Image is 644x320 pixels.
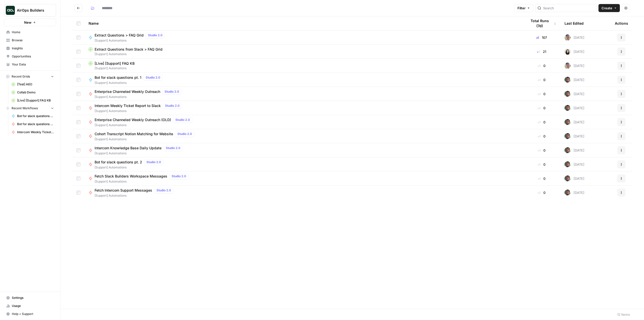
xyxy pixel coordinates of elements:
[527,190,556,195] div: 0
[617,312,630,317] div: 12 Items
[565,49,571,55] img: t5ef5oef8zpw1w4g2xghobes91mw
[565,105,571,111] img: u93l1oyz1g39q1i4vkrv6vz0p6p4
[95,160,142,165] span: Bot for slack questions pt. 2
[4,36,56,44] a: Browse
[9,112,56,120] a: Bot for slack questions pt. 1
[527,91,556,96] div: 0
[6,6,15,15] img: AirOps Builders Logo
[12,312,54,316] span: Help + Support
[95,33,144,38] span: Extract Questions > FAQ Grid
[89,75,519,85] a: Bot for slack questions pt. 1Studio 2.0[Support] Automations
[527,134,556,139] div: 0
[95,81,165,85] span: [Support] Automations
[527,49,556,54] div: 21
[89,159,519,170] a: Bot for slack questions pt. 2Studio 2.0[Support] Automations
[89,187,519,198] a: Fetch Intercom Support MessagesStudio 2.0[Support] Automations
[565,77,571,83] img: u93l1oyz1g39q1i4vkrv6vz0p6p4
[527,77,556,82] div: 0
[565,77,584,83] div: [DATE]
[4,19,56,26] button: New
[4,28,56,36] a: Home
[527,148,556,153] div: 0
[4,294,56,302] a: Settings
[89,61,519,70] a: [Live] [Support] FAQ KB[Support] Automations
[17,82,54,87] span: [Test] AEO
[565,63,584,69] div: [DATE]
[148,33,163,38] span: Studio 2.0
[565,161,584,167] div: [DATE]
[156,188,171,193] span: Studio 2.0
[95,123,194,127] span: [Support] Automations
[4,302,56,310] a: Usage
[565,91,584,97] div: [DATE]
[95,146,162,151] span: Intercom Knowledge Base Daily Update
[146,75,160,80] span: Studio 2.0
[4,44,56,52] a: Insights
[565,16,584,30] div: Last Edited
[95,151,185,156] span: [Support] Automations
[95,109,184,113] span: [Support] Automations
[17,98,54,103] span: [Live] [Support] FAQ KB
[565,175,571,182] img: u93l1oyz1g39q1i4vkrv6vz0p6p4
[95,89,160,94] span: Enterprise Channeled Weekly Outreach
[9,80,56,88] a: [Test] AEO
[565,91,571,97] img: u93l1oyz1g39q1i4vkrv6vz0p6p4
[74,4,83,12] button: Go back
[12,304,54,308] span: Usage
[177,132,192,136] span: Studio 2.0
[17,114,54,118] span: Bot for slack questions pt. 1
[527,120,556,125] div: 0
[4,4,56,17] button: Workspace: AirOps Builders
[527,105,556,111] div: 0
[565,34,584,41] div: [DATE]
[95,193,175,198] span: [Support] Automations
[601,6,612,11] span: Create
[565,190,584,196] div: [DATE]
[95,103,161,108] span: Intercom Weekly Ticket Report to Slack
[565,133,571,139] img: u93l1oyz1g39q1i4vkrv6vz0p6p4
[565,63,571,69] img: 99f2gcj60tl1tjps57nny4cf0tt1
[89,52,519,56] span: [Support] Automations
[565,190,571,196] img: u93l1oyz1g39q1i4vkrv6vz0p6p4
[166,146,180,150] span: Studio 2.0
[89,145,519,156] a: Intercom Knowledge Base Daily UpdateStudio 2.0[Support] Automations
[89,173,519,184] a: Fetch Slack Builders Workspace MessagesStudio 2.0[Support] Automations
[165,89,179,94] span: Studio 2.0
[12,74,30,79] span: Recent Grids
[17,90,54,95] span: Collab Demo
[527,35,556,40] div: 107
[12,296,54,300] span: Settings
[12,62,54,67] span: Your Data
[95,174,167,179] span: Fetch Slack Builders Workspace Messages
[95,95,183,99] span: [Support] Automations
[95,137,196,141] span: [Support] Automations
[95,117,171,122] span: Enterprise Channeled Weekly Outreach (OLD)
[17,8,47,13] span: AirOps Builders
[89,89,519,99] a: Enterprise Channeled Weekly OutreachStudio 2.0[Support] Automations
[17,122,54,126] span: Bot for slack questions pt. 2
[12,54,54,59] span: Opportunities
[9,120,56,128] a: Bot for slack questions pt. 2
[565,161,571,167] img: u93l1oyz1g39q1i4vkrv6vz0p6p4
[615,16,628,30] div: Actions
[172,174,186,179] span: Studio 2.0
[565,119,571,125] img: u93l1oyz1g39q1i4vkrv6vz0p6p4
[517,6,526,11] span: Filter
[175,118,190,122] span: Studio 2.0
[89,117,519,127] a: Enterprise Channeled Weekly Outreach (OLD)Studio 2.0[Support] Automations
[565,175,584,182] div: [DATE]
[89,103,519,113] a: Intercom Weekly Ticket Report to SlackStudio 2.0[Support] Automations
[95,188,152,193] span: Fetch Intercom Support Messages
[565,147,571,153] img: u93l1oyz1g39q1i4vkrv6vz0p6p4
[24,20,31,25] span: New
[4,104,56,112] button: Recent Workflows
[89,16,519,30] div: Name
[9,96,56,104] a: [Live] [Support] FAQ KB
[12,30,54,34] span: Home
[4,310,56,318] button: Help + Support
[95,165,165,170] span: [Support] Automations
[514,4,533,12] button: Filter
[95,47,163,52] span: Extract Questions from Slack > FAQ Grid
[89,131,519,141] a: Cohort Transcript Notion Matching for WebsiteStudio 2.0[Support] Automations
[598,4,620,12] button: Create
